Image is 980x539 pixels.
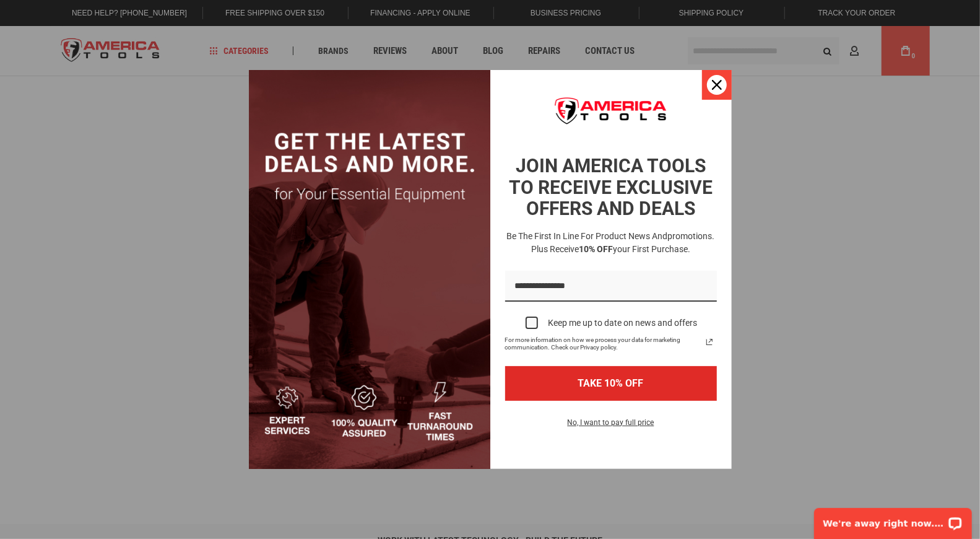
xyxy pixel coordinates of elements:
[702,335,717,349] svg: link icon
[712,80,722,90] svg: close icon
[702,335,717,349] a: Read our Privacy Policy
[509,155,713,219] strong: JOIN AMERICA TOOLS TO RECEIVE EXCLUSIVE OFFERS AND DEALS
[702,70,732,100] button: Close
[531,231,715,254] span: promotions. Plus receive your first purchase.
[503,230,719,256] h3: Be the first in line for product news and
[505,366,717,400] button: TAKE 10% OFF
[558,416,664,437] button: No, I want to pay full price
[579,244,613,254] strong: 10% OFF
[806,500,980,539] iframe: LiveChat chat widget
[548,318,697,328] div: Keep me up to date on news and offers
[505,271,717,302] input: Email field
[505,336,702,351] span: For more information on how we process your data for marketing communication. Check our Privacy p...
